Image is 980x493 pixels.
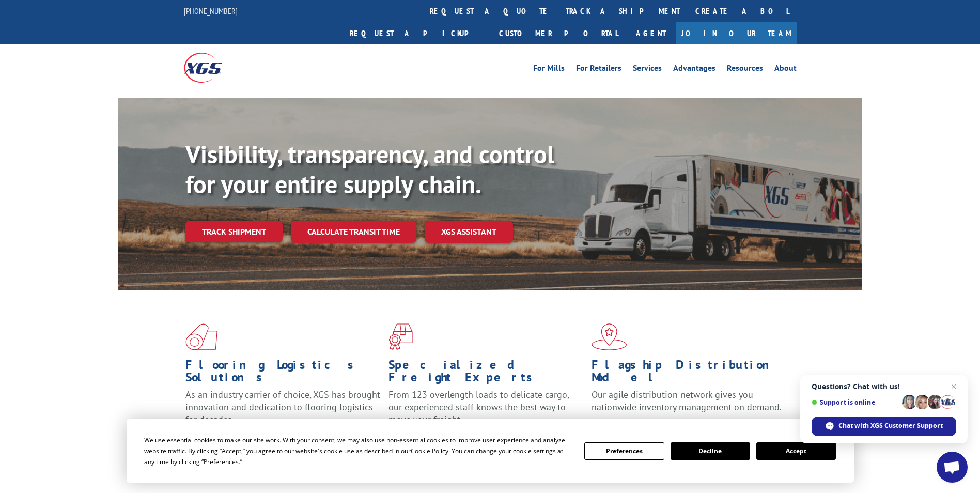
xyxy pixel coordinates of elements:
div: Chat with XGS Customer Support [812,417,956,436]
img: xgs-icon-flagship-distribution-model-red [592,323,627,350]
a: Advantages [673,64,715,75]
h1: Flagship Distribution Model [592,359,787,389]
a: [PHONE_NUMBER] [184,6,238,16]
img: xgs-icon-total-supply-chain-intelligence-red [185,323,217,350]
a: Track shipment [185,221,283,242]
a: Request a pickup [342,22,491,44]
span: Questions? Chat with us! [812,382,956,391]
div: We use essential cookies to make our site work. With your consent, we may also use non-essential ... [144,435,572,467]
div: Open chat [937,452,968,483]
a: For Mills [533,64,565,75]
a: Resources [727,64,763,75]
b: Visibility, transparency, and control for your entire supply chain. [185,138,554,200]
span: Support is online [812,398,898,406]
span: Our agile distribution network gives you nationwide inventory management on demand. [592,389,782,413]
a: About [774,64,797,75]
p: From 123 overlength loads to delicate cargo, our experienced staff knows the best way to move you... [388,389,584,435]
div: Cookie Consent Prompt [127,419,854,483]
button: Accept [756,442,836,460]
span: As an industry carrier of choice, XGS has brought innovation and dedication to flooring logistics... [185,389,380,425]
img: xgs-icon-focused-on-flooring-red [388,323,413,350]
h1: Flooring Logistics Solutions [185,359,381,389]
a: For Retailers [576,64,621,75]
a: Services [633,64,662,75]
span: Preferences [204,457,239,466]
a: Calculate transit time [291,221,416,243]
span: Cookie Policy [411,446,448,455]
button: Preferences [584,442,664,460]
a: Agent [626,22,676,44]
a: XGS ASSISTANT [425,221,513,243]
span: Close chat [947,380,960,393]
button: Decline [671,442,750,460]
a: Join Our Team [676,22,797,44]
h1: Specialized Freight Experts [388,359,584,389]
a: Customer Portal [491,22,626,44]
span: Chat with XGS Customer Support [838,421,943,430]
